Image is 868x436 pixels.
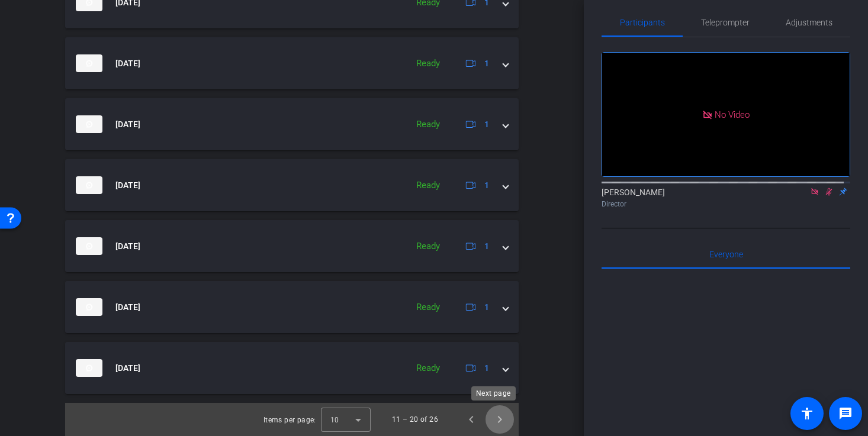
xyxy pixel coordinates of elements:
div: Ready [410,361,446,375]
div: Ready [410,301,446,314]
span: No Video [715,109,750,120]
img: thumb-nail [76,298,102,316]
span: [DATE] [115,179,140,192]
div: [PERSON_NAME] [602,186,850,209]
span: 1 [484,362,489,374]
div: Ready [410,57,446,70]
button: Previous page [457,405,486,434]
div: Ready [410,118,446,131]
mat-expansion-panel-header: thumb-nail[DATE]Ready1 [65,342,519,394]
div: Items per page: [263,414,316,426]
img: thumb-nail [76,54,102,72]
span: 1 [484,179,489,192]
img: thumb-nail [76,359,102,377]
span: Participants [620,18,665,27]
span: Teleprompter [701,18,750,27]
span: Everyone [709,250,743,259]
mat-expansion-panel-header: thumb-nail[DATE]Ready1 [65,98,519,150]
span: 1 [484,118,489,131]
button: Next page [486,405,514,434]
mat-expansion-panel-header: thumb-nail[DATE]Ready1 [65,220,519,272]
img: thumb-nail [76,176,102,194]
span: Adjustments [786,18,832,27]
div: Director [602,199,850,209]
div: 11 – 20 of 26 [392,414,438,425]
div: Ready [410,179,446,192]
mat-expansion-panel-header: thumb-nail[DATE]Ready1 [65,159,519,211]
mat-expansion-panel-header: thumb-nail[DATE]Ready1 [65,37,519,89]
span: [DATE] [115,57,140,70]
img: thumb-nail [76,237,102,255]
span: 1 [484,57,489,70]
mat-icon: accessibility [800,406,814,421]
mat-expansion-panel-header: thumb-nail[DATE]Ready1 [65,281,519,333]
span: [DATE] [115,301,140,314]
span: 1 [484,301,489,314]
span: [DATE] [115,362,140,374]
div: Next page [471,386,516,401]
mat-icon: message [838,406,853,421]
span: [DATE] [115,118,140,131]
div: Ready [410,240,446,253]
img: thumb-nail [76,115,102,133]
span: 1 [484,240,489,253]
span: [DATE] [115,240,140,253]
